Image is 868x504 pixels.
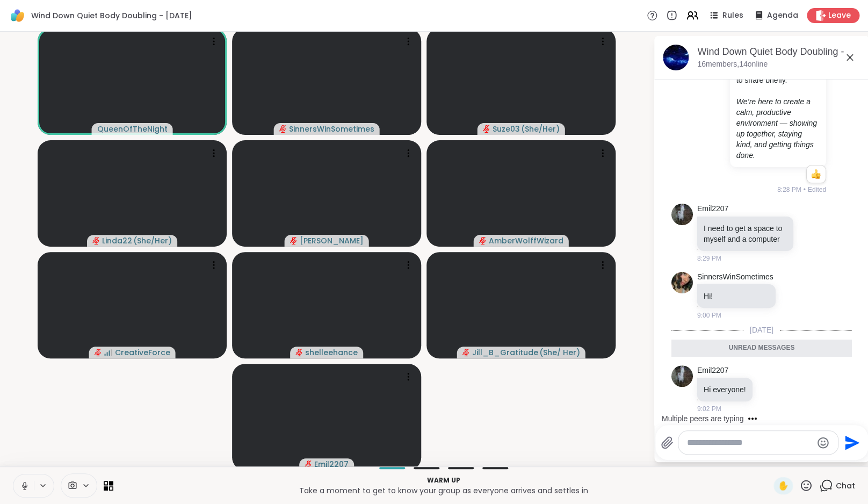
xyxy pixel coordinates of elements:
[115,347,170,358] span: CreativeForce
[489,235,563,246] span: AmberWolffWizard
[816,436,829,449] button: Emoji picker
[810,170,821,178] button: Reactions: like
[133,235,172,246] span: ( She/Her )
[671,365,693,387] img: https://sharewell-space-live.sfo3.digitaloceanspaces.com/user-generated/533e235e-f4e9-42f3-ab5a-1...
[671,340,852,357] div: Unread messages
[97,124,168,134] span: QueenOfTheNight
[483,125,490,133] span: audio-muted
[828,10,851,21] span: Leave
[289,124,374,134] span: SinnersWinSometimes
[671,204,693,225] img: https://sharewell-space-live.sfo3.digitaloceanspaces.com/user-generated/533e235e-f4e9-42f3-ab5a-1...
[472,347,538,358] span: Jill_B_Gratitude
[697,45,860,59] div: Wind Down Quiet Body Doubling - [DATE]
[493,124,520,134] span: Suze03
[767,10,798,21] span: Agenda
[462,349,470,356] span: audio-muted
[697,254,721,263] span: 8:29 PM
[807,165,826,183] div: Reaction list
[102,235,132,246] span: Linda22
[804,185,806,195] span: •
[120,485,767,496] p: Take a moment to get to know your group as everyone arrives and settles in
[9,6,27,25] img: ShareWell Logomark
[300,235,364,246] span: [PERSON_NAME]
[778,479,789,492] span: ✋
[305,347,358,358] span: shelleehance
[120,476,767,485] p: Warm up
[697,404,721,414] span: 9:02 PM
[479,237,487,244] span: audio-muted
[704,223,787,244] p: I need to get a space to myself and a computer
[290,237,298,244] span: audio-muted
[697,272,773,283] a: SinnersWinSometimes
[704,291,769,301] p: Hi!
[95,349,102,356] span: audio-muted
[663,45,689,70] img: Wind Down Quiet Body Doubling - Tuesday, Oct 07
[92,237,100,244] span: audio-muted
[697,59,768,70] p: 16 members, 14 online
[704,384,746,395] p: Hi everyone!
[521,124,560,134] span: ( She/Her )
[838,430,863,455] button: Send
[697,365,728,376] a: Emil2207
[777,185,801,195] span: 8:28 PM
[687,437,812,448] textarea: Type your message
[539,347,580,358] span: ( She/ Her )
[314,459,349,470] span: Emil2207
[836,480,855,491] span: Chat
[808,185,826,195] span: Edited
[697,204,728,214] a: Emil2207
[736,97,817,160] em: We’re here to create a calm, productive environment — showing up together, staying kind, and gett...
[743,325,780,335] span: [DATE]
[279,125,287,133] span: audio-muted
[662,413,744,424] div: Multiple peers are typing
[295,349,303,356] span: audio-muted
[305,460,312,468] span: audio-muted
[671,272,693,293] img: https://sharewell-space-live.sfo3.digitaloceanspaces.com/user-generated/fc1326c7-8e70-475c-9e42-8...
[31,10,192,21] span: Wind Down Quiet Body Doubling - [DATE]
[697,311,721,320] span: 9:00 PM
[722,10,743,21] span: Rules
